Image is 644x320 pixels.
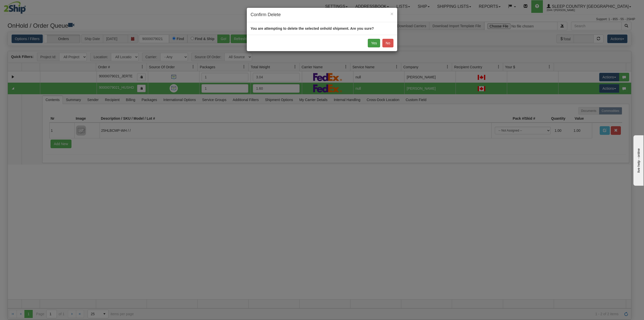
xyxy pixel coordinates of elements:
[251,26,374,30] strong: You are attempting to delete the selected onhold shipment. Are you sure?
[368,39,380,47] button: Yes
[632,134,643,186] iframe: chat widget
[382,39,393,47] button: No
[251,12,393,18] h4: Confirm Delete
[390,11,393,16] button: Close
[390,11,393,17] span: ×
[4,4,47,8] div: live help - online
